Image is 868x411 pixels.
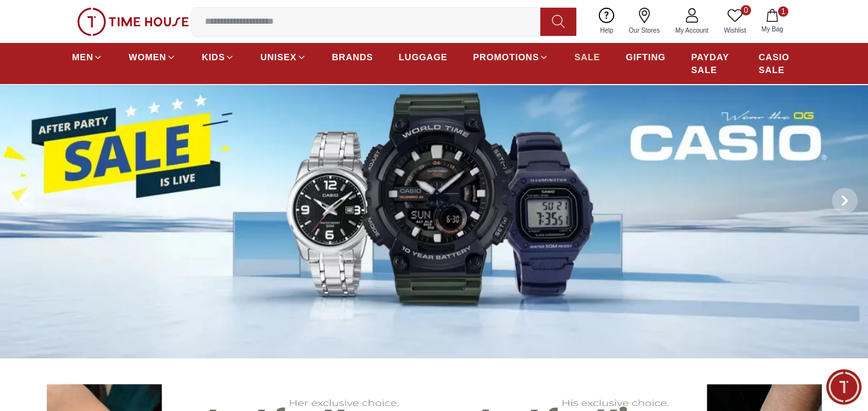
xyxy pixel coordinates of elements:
[626,51,666,63] span: GIFTING
[691,51,733,76] span: PAYDAY SALE
[626,46,666,69] a: GIFTING
[716,5,754,38] a: 0Wishlist
[332,46,373,69] a: BRANDS
[77,8,189,36] img: ...
[778,6,788,17] span: 1
[574,46,600,69] a: SALE
[595,26,619,35] span: Help
[759,46,796,81] a: CASIO SALE
[72,51,93,63] span: MEN
[128,51,166,63] span: WOMEN
[473,46,549,69] a: PROMOTIONS
[260,51,296,63] span: UNISEX
[624,26,665,35] span: Our Stores
[754,6,791,37] button: 1My Bag
[72,46,103,69] a: MEN
[621,5,668,38] a: Our Stores
[574,51,600,63] span: SALE
[719,26,751,35] span: Wishlist
[592,5,621,38] a: Help
[670,26,714,35] span: My Account
[128,46,176,69] a: WOMEN
[759,51,796,76] span: CASIO SALE
[756,24,788,34] span: My Bag
[399,46,448,69] a: LUGGAGE
[202,51,225,63] span: KIDS
[399,51,448,63] span: LUGGAGE
[826,369,862,405] div: Chat Widget
[260,46,306,69] a: UNISEX
[691,46,733,81] a: PAYDAY SALE
[202,46,235,69] a: KIDS
[741,5,751,15] span: 0
[473,51,539,63] span: PROMOTIONS
[332,51,373,63] span: BRANDS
